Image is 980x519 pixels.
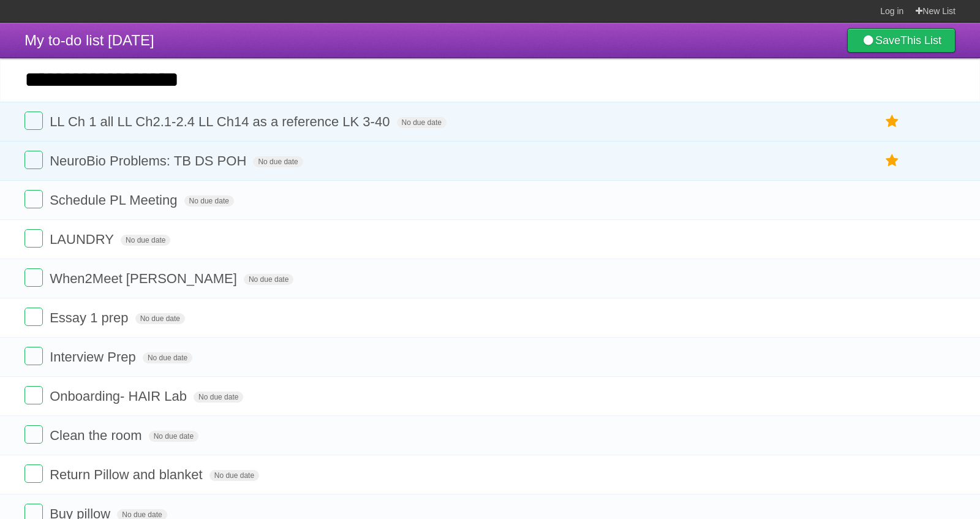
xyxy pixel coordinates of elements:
span: Interview Prep [50,349,139,365]
span: When2Meet [PERSON_NAME] [50,271,240,286]
label: Star task [881,151,904,171]
span: LL Ch 1 all LL Ch2.1-2.4 LL Ch14 as a reference LK 3-40 [50,114,393,129]
span: Essay 1 prep [50,310,131,325]
label: Done [24,268,43,287]
span: LAUNDRY [50,232,117,247]
label: Done [24,190,43,208]
span: No due date [184,195,234,206]
span: Return Pillow and blanket [50,467,205,482]
label: Done [24,386,43,404]
a: SaveThis List [847,28,956,53]
label: Done [24,425,43,444]
span: No due date [253,156,303,167]
span: No due date [397,117,447,128]
span: No due date [135,313,185,324]
span: NeuroBio Problems: TB DS POH [50,153,249,169]
span: No due date [121,235,170,246]
b: This List [900,34,941,47]
span: No due date [149,431,198,442]
label: Done [24,229,43,248]
label: Done [24,347,43,365]
label: Done [24,308,43,326]
span: Onboarding- HAIR Lab [50,388,190,404]
label: Done [24,112,43,130]
span: My to-do list [DATE] [24,32,154,48]
span: Clean the room [50,428,145,443]
label: Done [24,464,43,483]
label: Done [24,151,43,169]
label: Star task [881,112,904,132]
span: No due date [143,352,192,363]
span: No due date [244,274,293,285]
span: No due date [194,392,243,403]
span: Schedule PL Meeting [50,192,180,208]
span: No due date [209,470,259,481]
